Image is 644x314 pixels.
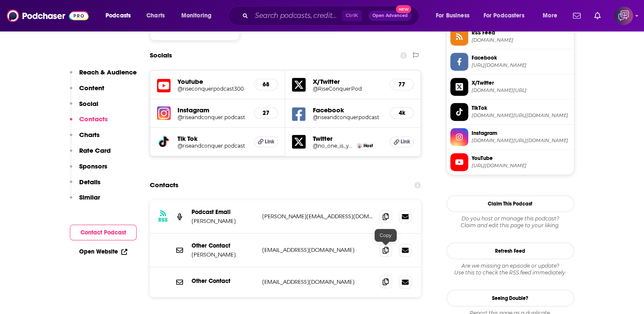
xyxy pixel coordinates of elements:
[312,134,383,143] h5: Twitter
[150,177,178,193] h2: Contacts
[478,9,537,23] button: open menu
[177,143,248,149] a: @riseandconquer.podcast
[472,62,570,69] span: https://www.facebook.com/riseandconquerpodcast
[236,6,427,26] div: Search podcasts, credits, & more...
[591,9,604,23] a: Show notifications dropdown
[312,86,383,92] a: @RiseConquerPod
[430,9,480,23] button: open menu
[447,215,574,222] span: Do you host or manage this podcast?
[79,100,98,108] p: Social
[472,29,570,37] span: RSS Feed
[537,9,568,23] button: open menu
[79,84,104,92] p: Content
[484,10,524,22] span: For Podcasters
[450,103,570,121] a: TikTok[DOMAIN_NAME][URL][DOMAIN_NAME]
[79,131,100,139] p: Charts
[70,178,100,194] button: Details
[79,178,100,186] p: Details
[447,263,574,276] div: Are we missing an episode or update? Use this to check the RSS feed immediately.
[70,115,108,131] button: Contacts
[262,278,373,285] p: [EMAIL_ADDRESS][DOMAIN_NAME]
[261,81,271,88] h5: 68
[70,146,111,162] button: Rate Card
[614,6,633,25] button: Show profile menu
[177,134,248,143] h5: Tik Tok
[177,77,248,86] h5: Youtube
[472,104,570,112] span: TikTok
[372,14,408,18] span: Open Advanced
[396,5,411,13] span: New
[312,106,383,114] h5: Facebook
[70,100,98,115] button: Social
[312,143,353,149] h5: @no_one_is_you
[450,28,570,46] a: RSS Feed[DOMAIN_NAME]
[472,163,570,169] span: https://www.youtube.com/@riseconquerpodcast300
[543,10,557,22] span: More
[157,106,171,120] img: iconImage
[570,9,584,23] a: Show notifications dropdown
[614,6,633,25] span: Logged in as corioliscompany
[79,193,100,201] p: Similar
[447,243,574,259] button: Refresh Feed
[175,9,223,23] button: open menu
[364,143,373,148] span: Host
[192,208,255,216] p: Podcast Email
[375,229,397,242] div: Copy
[192,277,255,285] p: Other Contact
[390,136,414,147] a: Link
[192,251,255,258] p: [PERSON_NAME]
[79,146,111,154] p: Rate Card
[70,84,104,100] button: Content
[158,217,168,223] h3: RSS
[79,248,127,255] a: Open Website
[401,138,410,145] span: Link
[70,193,100,209] button: Similar
[472,112,570,119] span: tiktok.com/@riseandconquer.podcast
[450,153,570,171] a: YouTube[URL][DOMAIN_NAME]
[70,68,137,84] button: Reach & Audience
[369,11,412,21] button: Open AdvancedNew
[447,195,574,212] button: Claim This Podcast
[447,215,574,229] div: Claim and edit this page to your liking.
[265,138,275,145] span: Link
[106,10,131,22] span: Podcasts
[262,213,373,220] p: [PERSON_NAME][EMAIL_ADDRESS][DOMAIN_NAME]
[472,154,570,162] span: YouTube
[472,87,570,94] span: twitter.com/RiseConquerPod
[472,37,570,43] span: omnycontent.com
[177,86,248,92] a: @riseconquerpodcast300
[472,137,570,144] span: instagram.com/riseandconquer.podcast
[397,81,406,88] h5: 77
[450,78,570,96] a: X/Twitter[DOMAIN_NAME][URL]
[141,9,170,23] a: Charts
[357,143,362,148] img: Georgie Stevenson
[614,6,633,25] img: User Profile
[262,246,373,254] p: [EMAIL_ADDRESS][DOMAIN_NAME]
[79,68,137,76] p: Reach & Audience
[472,79,570,87] span: X/Twitter
[261,109,271,117] h5: 27
[312,114,383,120] a: @riseandconquerpodcast
[177,106,248,114] h5: Instagram
[70,162,107,178] button: Sponsors
[447,290,574,306] a: Seeing Double?
[252,9,342,23] input: Search podcasts, credits, & more...
[146,10,165,22] span: Charts
[70,131,100,146] button: Charts
[150,47,172,63] h2: Socials
[7,8,89,24] img: Podchaser - Follow, Share and Rate Podcasts
[192,217,255,225] p: [PERSON_NAME]
[177,114,248,120] a: @riseandconquer.podcast
[254,136,278,147] a: Link
[100,9,142,23] button: open menu
[450,53,570,71] a: Facebook[URL][DOMAIN_NAME]
[192,242,255,249] p: Other Contact
[79,162,107,170] p: Sponsors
